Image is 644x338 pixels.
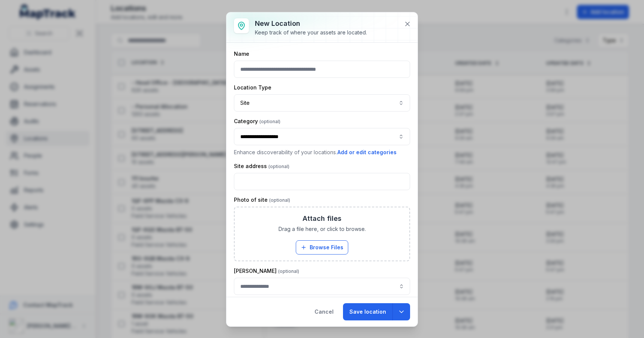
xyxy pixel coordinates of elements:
[234,267,299,275] label: [PERSON_NAME]
[234,196,290,204] label: Photo of site
[279,225,366,233] span: Drag a file here, or click to browse.
[296,240,348,255] button: Browse Files
[255,18,367,29] h3: New location
[308,303,340,320] button: Cancel
[234,50,249,58] label: Name
[343,303,392,320] button: Save location
[255,29,367,36] div: Keep track of where your assets are located.
[234,118,280,125] label: Category
[234,84,271,91] label: Location Type
[234,94,410,112] button: Site
[234,162,289,170] label: Site address
[337,148,397,156] button: Add or edit categories
[303,213,341,224] h3: Attach files
[234,278,410,295] input: location-add:cf[64ba439e-8c3c-4219-866b-f4b720a4a0d6]-label
[234,148,410,156] p: Enhance discoverability of your locations.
